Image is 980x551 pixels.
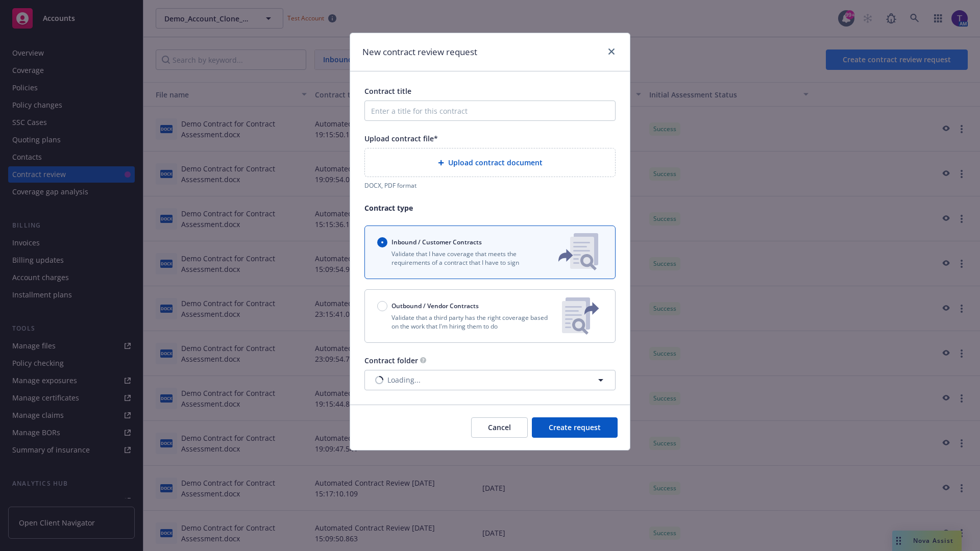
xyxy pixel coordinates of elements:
[364,134,438,143] span: Upload contract file*
[488,422,511,432] span: Cancel
[391,302,479,310] span: Outbound / Vendor Contracts
[364,226,616,279] button: Inbound / Customer ContractsValidate that I have coverage that meets the requirements of a contra...
[364,148,616,177] div: Upload contract document
[364,181,616,190] div: DOCX, PDF format
[364,356,418,365] span: Contract folder
[532,417,618,438] button: Create request
[364,101,616,121] input: Enter a title for this contract
[387,374,421,385] span: Loading...
[364,86,411,96] span: Contract title
[364,289,616,343] button: Outbound / Vendor ContractsValidate that a third party has the right coverage based on the work t...
[448,157,543,168] span: Upload contract document
[377,249,542,267] p: Validate that I have coverage that meets the requirements of a contract that I have to sign
[549,422,601,432] span: Create request
[364,203,616,213] p: Contract type
[377,301,387,311] input: Outbound / Vendor Contracts
[471,417,528,438] button: Cancel
[605,45,618,58] a: close
[377,237,387,247] input: Inbound / Customer Contracts
[364,370,616,390] button: Loading...
[377,313,554,331] p: Validate that a third party has the right coverage based on the work that I'm hiring them to do
[362,45,477,59] h1: New contract review request
[391,238,482,246] span: Inbound / Customer Contracts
